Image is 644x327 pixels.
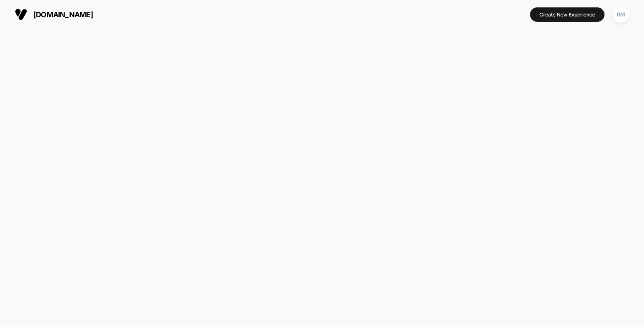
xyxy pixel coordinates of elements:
[613,7,629,23] div: RM
[12,8,95,21] button: [DOMAIN_NAME]
[15,8,27,21] img: Visually logo
[530,7,604,22] button: Create New Experience
[33,10,93,19] span: [DOMAIN_NAME]
[611,6,632,23] button: RM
